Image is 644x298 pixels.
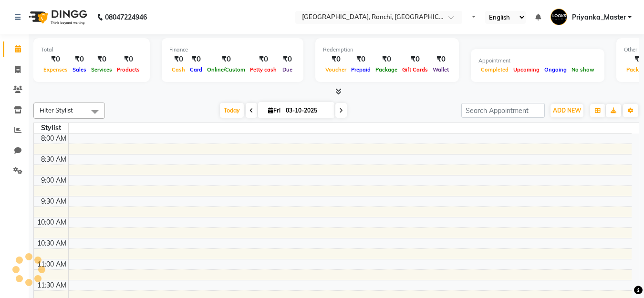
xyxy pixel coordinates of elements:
span: Voucher [323,66,349,73]
span: Sales [70,66,89,73]
div: 11:30 AM [35,280,68,290]
div: 10:00 AM [35,217,68,227]
div: ₹0 [430,54,451,65]
img: logo [24,4,90,31]
div: ₹0 [279,54,296,65]
span: No show [569,66,597,73]
span: Completed [478,66,511,73]
input: Search Appointment [461,103,545,118]
span: Package [373,66,400,73]
span: ADD NEW [553,107,581,114]
span: Upcoming [511,66,542,73]
div: ₹0 [41,54,70,65]
span: Services [89,66,114,73]
span: Prepaid [349,66,373,73]
div: Redemption [323,46,451,54]
span: Products [114,66,142,73]
b: 08047224946 [105,4,147,31]
div: Finance [169,46,296,54]
div: ₹0 [205,54,248,65]
span: Ongoing [542,66,569,73]
div: Appointment [478,57,597,65]
button: ADD NEW [551,104,583,117]
div: 9:00 AM [39,175,68,185]
div: ₹0 [373,54,400,65]
div: 8:00 AM [39,134,68,144]
span: Due [280,66,295,73]
div: 10:30 AM [35,238,68,248]
div: ₹0 [248,54,279,65]
span: Filter Stylist [40,106,73,114]
div: ₹0 [89,54,114,65]
div: Stylist [34,123,68,133]
div: 11:00 AM [35,259,68,269]
span: Priyanka_Master [572,12,626,22]
div: ₹0 [187,54,205,65]
span: Online/Custom [205,66,248,73]
span: Expenses [41,66,70,73]
span: Wallet [430,66,451,73]
span: Card [187,66,205,73]
div: 8:30 AM [39,154,68,164]
img: Priyanka_Master [551,9,567,25]
div: ₹0 [114,54,142,65]
div: Total [41,46,142,54]
span: Fri [266,107,283,114]
div: ₹0 [400,54,430,65]
span: Petty cash [248,66,279,73]
div: ₹0 [70,54,89,65]
div: 9:30 AM [39,196,68,206]
div: ₹0 [349,54,373,65]
input: 2025-10-03 [283,103,331,118]
div: ₹0 [323,54,349,65]
div: ₹0 [169,54,187,65]
span: Today [220,103,244,118]
span: Cash [169,66,187,73]
span: Gift Cards [400,66,430,73]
